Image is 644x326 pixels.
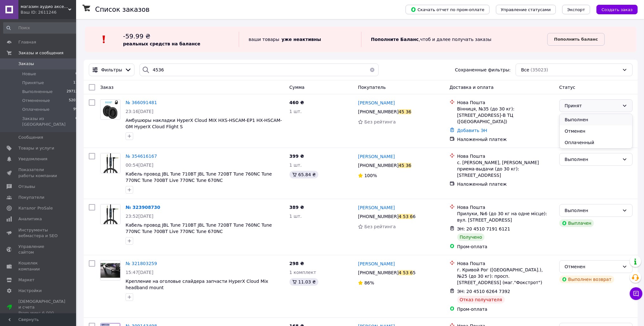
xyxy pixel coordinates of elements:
[21,4,68,10] span: магазин аудио аксессуаров
[123,32,150,40] span: -59.99 ₴
[282,37,321,42] b: уже неактивны
[126,279,268,290] a: Крепление на оголовье слайдера запчасти HyperX Cloud Mix headband mount
[18,310,65,316] div: Prom микс 6 000
[399,270,413,275] div: 4 53 6
[289,171,318,178] div: 65.84 ₴
[399,109,411,114] div: 45 36
[126,163,153,168] span: 00:54[DATE]
[565,102,620,109] div: Принят
[126,261,157,266] a: № 321803259
[18,135,43,140] span: Сообщения
[73,80,78,86] span: 11
[457,136,554,143] div: Наложенный платеж
[18,244,59,255] span: Управление сайтом
[95,6,150,13] h1: Список заказов
[126,223,272,234] span: Кабель провод JBL Tune 710BT JBL Tune 720BT Tune 760NC Tune 770NC Tune 700BT Live 770NC Tune 670NC
[565,207,620,214] div: Выполнен
[22,71,36,77] span: Новые
[18,260,59,272] span: Кошелек компании
[559,219,594,227] div: Выплачен
[289,109,302,114] span: 1 шт.
[101,67,122,73] span: Фильтры
[457,210,554,223] div: Прилуки, №6 (до 30 кг на одне місце): вул. [STREET_ADDRESS]
[457,106,554,125] div: Вінниця, №35 (до 30 кг): [STREET_ADDRESS]-В ТЦ ([GEOGRAPHIC_DATA])
[455,67,511,73] span: Сохраненные фильтры:
[99,35,109,44] img: :exclamation:
[75,71,78,77] span: 0
[521,67,529,73] span: Все
[366,63,379,76] button: Очистить
[560,114,632,125] li: Выполнен
[457,159,554,178] div: с. [PERSON_NAME], [PERSON_NAME] приема-выдачи (до 30 кг): [STREET_ADDRESS]
[457,204,554,210] div: Нова Пошта
[18,277,35,283] span: Маркет
[559,85,576,90] span: Статус
[18,195,44,200] span: Покупатели
[530,67,548,72] span: (35023)
[140,63,378,76] input: Поиск по номеру заказа, ФИО покупателя, номеру телефона, Email, номеру накладной
[101,153,120,173] img: Фото товару
[22,116,75,127] span: Заказы из [GEOGRAPHIC_DATA]
[126,171,272,183] span: Кабель провод JBL Tune 710BT JBL Tune 720BT Tune 760NC Tune 770NC Tune 700BT Live 770NC Tune 670NC
[18,288,42,294] span: Настройки
[100,99,120,120] a: Фото товару
[357,161,413,170] div: [PHONE_NUMBER]
[18,299,65,316] span: [DEMOGRAPHIC_DATA] и счета
[457,260,554,267] div: Нова Пошта
[590,7,638,12] a: Создать заказ
[562,5,590,14] button: Экспорт
[289,261,304,266] span: 298 ₴
[289,163,302,168] span: 1 шт.
[18,156,47,162] span: Уведомления
[101,204,120,224] img: Фото товару
[126,118,282,129] a: Амбушюры накладки HyperX Cloud MIX HXS-HSCAM-EP1 HX-HSCAM-GM HyperX Cloud Flight S
[22,107,49,112] span: Оплаченные
[126,100,157,105] span: № 366091481
[596,5,638,14] button: Создать заказ
[100,204,120,224] a: Фото товару
[361,32,548,47] div: , чтоб и далее получать заказы
[547,33,604,46] a: Пополнить баланс
[358,204,395,211] a: [PERSON_NAME]
[123,41,200,46] b: реальных средств на балансе
[18,145,54,151] span: Товары и услуги
[559,276,614,283] div: Выполнен возврат
[496,5,556,14] button: Управление статусами
[364,173,377,178] span: 100%
[289,214,302,219] span: 1 шт.
[457,226,511,231] span: ЭН: 20 4510 7191 6121
[406,5,490,14] button: Скачать отчет по пром-оплате
[457,306,554,312] div: Пром-оплата
[358,153,395,160] a: [PERSON_NAME]
[358,261,395,267] a: [PERSON_NAME]
[364,280,374,285] span: 86%
[357,212,417,221] div: [PHONE_NUMBER] 6
[100,153,120,173] a: Фото товару
[239,32,361,47] div: ваши товары
[126,205,160,210] a: № 323908730
[630,287,642,300] button: Чат с покупателем
[101,263,120,277] img: Фото товару
[457,99,554,106] div: Нова Пошта
[457,128,487,133] a: Добавить ЭН
[18,216,42,222] span: Аналитика
[357,107,413,116] div: [PHONE_NUMBER]
[18,184,35,190] span: Отзывы
[457,296,505,303] div: Отказ получателя
[126,109,153,114] span: 23:16[DATE]
[560,137,632,148] li: Оплаченный
[67,89,78,95] span: 29712
[100,85,114,90] span: Заказ
[411,7,485,12] span: Скачать отчет по пром-оплате
[567,7,585,12] span: Экспорт
[457,233,485,241] div: Получено
[126,154,157,159] span: № 354616167
[22,98,50,103] span: Отмененные
[18,227,59,239] span: Инструменты вебмастера и SEO
[457,181,554,187] div: Наложенный платеж
[358,100,395,106] a: [PERSON_NAME]
[358,261,395,266] span: [PERSON_NAME]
